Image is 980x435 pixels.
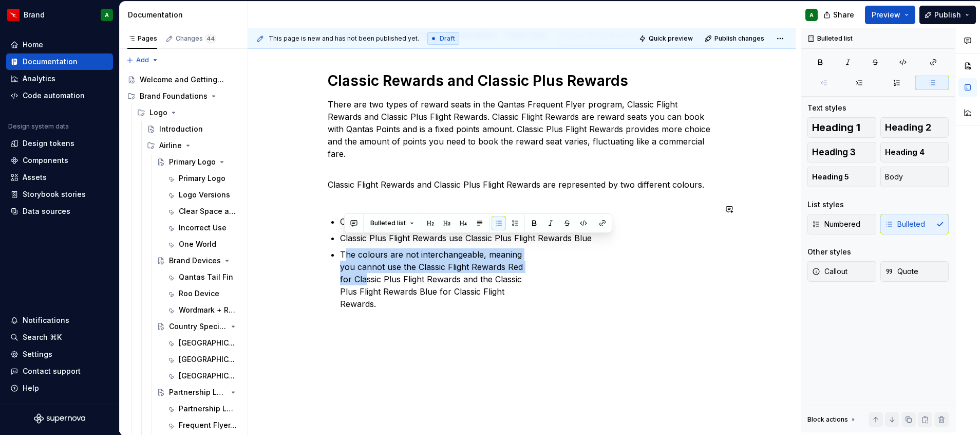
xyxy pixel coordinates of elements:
div: Logo [133,104,243,121]
a: Settings [6,346,113,362]
button: Heading 1 [807,117,876,138]
p: Classic Flight Rewards use Classic Flight Rewards Red [340,215,716,228]
svg: Supernova Logo [34,413,85,424]
div: Assets [23,172,47,183]
a: Qantas Tail Fin [162,269,243,285]
span: Draft [440,34,455,43]
div: A [809,11,814,19]
div: Welcome and Getting Started [140,75,224,85]
button: Share [818,6,861,24]
button: Heading 2 [880,117,949,138]
div: Airline [143,137,243,154]
div: Brand Foundations [123,88,243,104]
div: Logo [149,107,167,118]
div: Brand [24,10,45,20]
span: Publish changes [714,34,764,43]
a: Country Specific Logos [153,318,243,335]
div: Help [23,383,39,393]
div: Design system data [8,122,69,131]
div: Notifications [23,315,69,325]
div: Changes [176,34,216,43]
span: This page is new and has not been published yet. [269,34,419,43]
div: Roo Device [179,288,219,299]
button: Quote [880,261,949,282]
button: Heading 3 [807,142,876,162]
a: Data sources [6,203,113,220]
a: Frequent Flyer, Business Rewards partnership lockup [162,417,243,433]
button: Add [123,53,162,67]
span: Heading 4 [885,147,925,157]
p: There are two types of reward seats in the Qantas Frequent Flyer program, Classic Flight Rewards ... [328,98,716,172]
button: Publish changes [702,31,769,46]
button: Bulleted list [366,216,419,230]
h1: Classic Rewards and Classic Plus Rewards [328,71,716,90]
div: Other styles [807,247,851,257]
a: Primary Logo [153,154,243,170]
div: Frequent Flyer, Business Rewards partnership lockup [179,420,237,430]
a: Components [6,152,113,169]
span: Add [136,56,149,64]
div: Qantas Tail Fin [179,272,233,282]
a: Roo Device [162,285,243,302]
div: Clear Space and Minimum Size [179,206,237,216]
a: Home [6,37,113,53]
a: Design tokens [6,135,113,152]
div: A [105,11,109,19]
a: [GEOGRAPHIC_DATA] [162,335,243,351]
div: Pages [127,34,157,43]
a: [GEOGRAPHIC_DATA] [162,368,243,384]
a: Partnership Lockups [153,384,243,401]
span: Quote [885,266,918,277]
span: Heading 1 [812,122,860,133]
a: Incorrect Use [162,220,243,236]
a: Code automation [6,87,113,104]
button: Callout [807,261,876,282]
div: Search ⌘K [23,332,62,342]
span: Share [833,10,854,20]
button: Body [880,167,949,187]
div: One World [179,239,216,249]
button: Search ⌘K [6,329,113,346]
div: Primary Logo [179,173,225,184]
a: Partnership Lockups [162,401,243,417]
button: Contact support [6,363,113,379]
span: Callout [812,266,847,277]
div: Airline [159,140,182,151]
button: Publish [919,6,976,24]
img: 6b187050-a3ed-48aa-8485-808e17fcee26.png [7,9,20,21]
div: Home [23,40,43,50]
div: Primary Logo [169,157,216,167]
span: Heading 2 [885,122,931,133]
button: Help [6,380,113,396]
div: Design tokens [23,138,74,149]
span: Heading 3 [812,147,856,157]
button: Heading 5 [807,167,876,187]
div: Storybook stories [23,189,86,200]
div: Brand Devices [169,256,221,266]
div: Contact support [23,366,81,376]
button: Heading 4 [880,142,949,162]
div: [GEOGRAPHIC_DATA] [179,338,237,348]
p: Classic Plus Flight Rewards use Classic Plus Flight Rewards Blue [340,232,716,244]
div: Introduction [159,124,203,134]
div: [GEOGRAPHIC_DATA] [179,354,237,365]
span: Heading 5 [812,172,849,182]
button: Preview [865,6,915,24]
div: Documentation [128,10,243,20]
span: Preview [872,10,900,20]
button: BrandA [2,4,117,26]
a: Welcome and Getting Started [123,71,243,88]
div: Block actions [807,415,848,424]
div: Brand Foundations [140,91,208,101]
span: Publish [934,10,961,20]
div: [GEOGRAPHIC_DATA] [179,371,237,381]
a: Wordmark + Roo [162,302,243,318]
span: Body [885,172,903,182]
div: List styles [807,200,844,210]
span: Bulleted list [370,219,406,227]
span: Numbered [812,219,860,229]
a: Storybook stories [6,186,113,203]
a: Documentation [6,53,113,70]
a: Logo Versions [162,187,243,203]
